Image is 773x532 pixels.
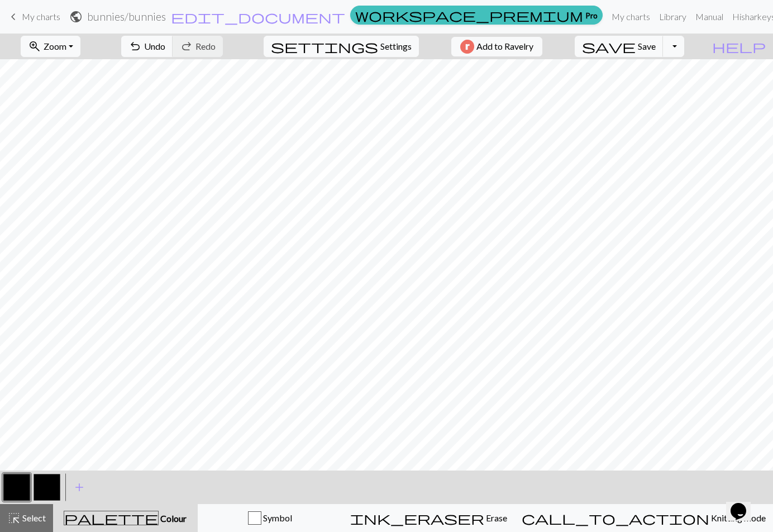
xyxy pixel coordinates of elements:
[638,41,656,51] span: Save
[476,40,533,54] span: Add to Ravelry
[7,7,60,26] a: My charts
[343,504,514,532] button: Erase
[198,504,343,532] button: Symbol
[451,37,542,56] button: Add to Ravelry
[7,510,21,526] span: highlight_alt
[69,9,83,25] span: public
[53,504,198,532] button: Colour
[271,40,378,53] i: Settings
[128,39,142,54] span: undo
[22,11,60,22] span: My charts
[607,6,655,28] a: My charts
[73,479,86,495] span: add
[271,39,378,54] span: settings
[7,9,20,25] span: keyboard_arrow_left
[582,39,636,54] span: save
[726,487,762,521] iframe: chat widget
[21,512,46,523] span: Select
[691,6,728,28] a: Manual
[522,510,709,526] span: call_to_action
[350,6,603,25] a: Pro
[264,36,419,57] button: SettingsSettings
[350,510,484,526] span: ink_eraser
[460,40,474,54] img: Ravelry
[380,40,412,53] span: Settings
[121,36,173,57] button: Undo
[484,512,507,523] span: Erase
[261,512,292,523] span: Symbol
[159,513,187,524] span: Colour
[171,9,345,25] span: edit_document
[21,36,80,57] button: Zoom
[655,6,691,28] a: Library
[355,7,583,23] span: workspace_premium
[44,41,66,51] span: Zoom
[575,36,664,57] button: Save
[144,41,165,51] span: Undo
[28,39,41,54] span: zoom_in
[64,510,158,526] span: palette
[87,10,166,23] h2: bunnies / bunnies
[712,39,766,54] span: help
[709,512,766,523] span: Knitting mode
[514,504,773,532] button: Knitting mode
